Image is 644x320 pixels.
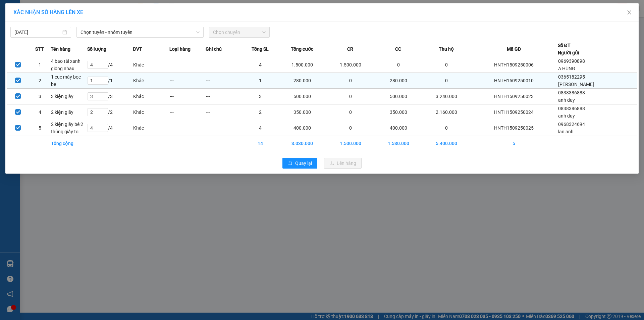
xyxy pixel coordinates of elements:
td: 2 kiện giấy [51,104,87,120]
td: 1 [242,73,278,89]
td: 1 [29,57,51,73]
td: 400.000 [374,120,422,136]
td: 4 bao tải xanh giống nhau [51,57,87,73]
span: Số lượng [87,45,106,53]
td: --- [206,73,242,89]
td: HNTH1509250023 [470,89,557,104]
span: 0968324694 [558,122,585,127]
td: 280.000 [374,73,422,89]
td: 400.000 [278,120,326,136]
span: Chọn tuyến - nhóm tuyến [80,27,200,37]
td: 3 kiện giấy [51,89,87,104]
td: --- [206,104,242,120]
td: Khác [133,57,169,73]
td: HNTH1509250010 [470,73,557,89]
td: --- [169,89,206,104]
td: 4 [242,120,278,136]
td: 1.500.000 [278,57,326,73]
td: 2.160.000 [422,104,470,120]
td: 500.000 [278,89,326,104]
span: Tổng SL [252,45,269,53]
strong: (Công Ty TNHH Chuyển Phát Nhanh Bảo An - MST: 0109597835) [23,19,153,24]
td: 280.000 [278,73,326,89]
td: 1.500.000 [326,57,374,73]
td: / 3 [87,89,133,104]
td: / 1 [87,73,133,89]
td: --- [169,73,206,89]
td: 2 kiện giấy bé 2 thùng giấy to [51,120,87,136]
td: --- [206,57,242,73]
span: rollback [288,161,292,166]
td: Khác [133,89,169,104]
button: uploadLên hàng [324,158,362,169]
td: 0 [326,120,374,136]
div: Số ĐT Người gửi [558,42,579,56]
td: 500.000 [374,89,422,104]
span: lan anh [558,129,574,134]
td: 0 [422,73,470,89]
td: 14 [242,136,278,151]
button: Close [620,3,639,22]
td: 5.400.000 [422,136,470,151]
td: 0 [326,73,374,89]
td: Khác [133,104,169,120]
td: 1 cục máy bọc be [51,73,87,89]
td: --- [206,120,242,136]
td: Khác [133,73,169,89]
button: rollbackQuay lại [282,158,317,169]
span: Quay lại [295,159,312,167]
td: Khác [133,120,169,136]
td: 0 [326,89,374,104]
td: 350.000 [278,104,326,120]
td: 0 [422,120,470,136]
span: Tên hàng [51,45,70,53]
span: Thu hộ [439,45,454,53]
input: 15/09/2025 [14,29,61,36]
span: [PHONE_NUMBER] - [DOMAIN_NAME] [41,26,137,52]
td: 1.530.000 [374,136,422,151]
span: Chọn chuyến [213,27,266,37]
td: 0 [422,57,470,73]
span: CR [347,45,353,53]
td: 3 [242,89,278,104]
span: down [196,30,200,34]
span: 0838386888 [558,106,585,111]
td: 350.000 [374,104,422,120]
td: 5 [470,136,557,151]
span: Ghi chú [206,45,222,53]
td: HNTH1509250006 [470,57,557,73]
td: HNTH1509250025 [470,120,557,136]
span: 0838386888 [558,90,585,95]
span: A HÙNG [558,66,575,71]
span: 0969390898 [558,58,585,64]
span: CC [395,45,401,53]
strong: BIÊN NHẬN VẬN CHUYỂN BẢO AN EXPRESS [25,10,151,17]
td: 0 [326,104,374,120]
td: Tổng cộng [51,136,87,151]
td: 5 [29,120,51,136]
td: 3 [29,89,51,104]
td: --- [169,120,206,136]
span: Tổng cước [291,45,313,53]
td: 0 [374,57,422,73]
span: ĐVT [133,45,142,53]
td: 2 [29,73,51,89]
td: 3.030.000 [278,136,326,151]
td: 1.500.000 [326,136,374,151]
span: Loại hàng [169,45,191,53]
span: STT [35,45,44,53]
span: [PERSON_NAME] [558,82,594,87]
span: 0365182295 [558,74,585,80]
td: --- [206,89,242,104]
span: Mã GD [507,45,521,53]
td: --- [169,104,206,120]
td: 2 [242,104,278,120]
span: XÁC NHẬN SỐ HÀNG LÊN XE [13,9,83,15]
td: / 4 [87,57,133,73]
td: / 2 [87,104,133,120]
span: anh duy [558,113,575,119]
td: / 4 [87,120,133,136]
span: close [627,10,632,15]
td: --- [169,57,206,73]
td: 4 [29,104,51,120]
